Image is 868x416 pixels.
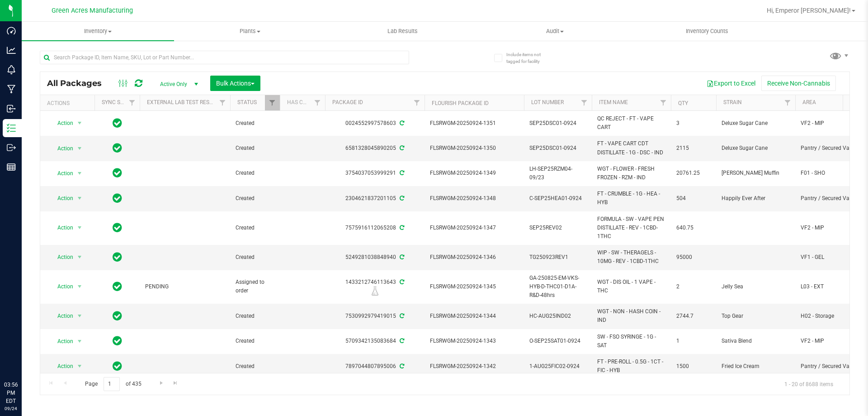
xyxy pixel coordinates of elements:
span: Created [236,144,274,153]
button: Bulk Actions [210,76,260,91]
inline-svg: Manufacturing [7,85,16,94]
div: 7530992979419015 [324,312,426,320]
span: QC REJECT - FT - VAPE CART [597,115,665,132]
div: 2304621837201105 [324,194,426,203]
div: 1433212746113643 [324,278,426,296]
a: Filter [656,95,671,110]
span: In Sync [113,280,122,293]
span: All Packages [47,78,111,88]
span: Bulk Actions [216,80,255,87]
a: Go to the next page [155,377,168,389]
span: Pantry / Secured Vault [801,362,858,371]
a: Area [802,99,816,105]
a: Lab Results [326,22,479,41]
span: Sync from Compliance System [398,254,404,260]
span: FLSRWGM-20250924-1343 [430,337,519,345]
span: SEP25DSC01-0924 [529,119,586,128]
a: Strain [723,99,742,105]
div: Actions [47,100,91,106]
a: Filter [577,95,592,110]
span: Pantry / Secured Vault [801,194,858,203]
a: Filter [310,95,325,110]
span: Page of 435 [77,377,149,391]
span: [PERSON_NAME] Muffin [722,169,790,177]
inline-svg: Monitoring [7,65,16,74]
span: Include items not tagged for facility [506,51,552,65]
span: Top Gear [722,312,790,320]
a: Sync Status [102,99,137,105]
span: C-SEP25HEA01-0924 [529,194,586,203]
span: H02 - Storage [801,312,858,320]
span: 2115 [676,144,711,153]
div: 6581328045890205 [324,144,426,153]
span: FLSRWGM-20250924-1342 [430,362,519,371]
a: External Lab Test Result [147,99,218,105]
span: FLSRWGM-20250924-1346 [430,253,519,262]
span: 1-AUG25FIC02-0924 [529,362,586,371]
span: F01 - SHO [801,169,858,177]
span: Action [49,192,74,205]
span: Sync from Compliance System [398,145,404,151]
span: Pantry / Secured Vault [801,144,858,153]
span: Sync from Compliance System [398,338,404,344]
span: select [74,280,85,293]
span: FLSRWGM-20250924-1351 [430,119,519,128]
span: select [74,221,85,234]
span: FORMULA - SW - VAPE PEN DISTILLATE - REV - 1CBD-1THC [597,215,665,241]
inline-svg: Analytics [7,46,16,55]
span: Created [236,253,274,262]
div: 3754037053999291 [324,169,426,177]
span: Created [236,224,274,232]
span: Created [236,312,274,320]
a: Filter [780,95,795,110]
span: Sync from Compliance System [398,363,404,369]
span: Happily Ever After [722,194,790,203]
span: Audit [479,27,631,35]
span: Action [49,360,74,373]
span: SEP25REV02 [529,224,586,232]
inline-svg: Dashboard [7,26,16,35]
span: FLSRWGM-20250924-1345 [430,282,519,291]
span: Created [236,194,274,203]
span: In Sync [113,310,122,322]
span: 2 [676,282,711,291]
a: Qty [678,100,688,106]
span: Sativa Blend [722,337,790,345]
span: Lab Results [375,27,430,35]
inline-svg: Inventory [7,124,16,133]
span: 95000 [676,253,711,262]
span: FLSRWGM-20250924-1344 [430,312,519,320]
span: Assigned to order [236,278,274,295]
span: GA-250825-EM-VKS-HYB-D-THC01-D1A-R&D-48hrs [529,274,586,300]
span: Sync from Compliance System [398,195,404,201]
inline-svg: Inbound [7,104,16,113]
span: VF2 - MIP [801,337,858,345]
a: Lot Number [531,99,564,105]
span: 20761.25 [676,169,711,177]
span: In Sync [113,221,122,234]
a: Filter [410,95,425,110]
span: Plants [175,27,326,35]
span: 3 [676,119,711,128]
a: Filter [265,95,280,110]
span: Action [49,335,74,348]
span: WGT - DIS OIL - 1 VAPE - THC [597,278,665,295]
span: Jelly Sea [722,282,790,291]
span: FT - VAPE CART CDT DISTILLATE - 1G - DSC - IND [597,139,665,157]
a: Filter [215,95,230,110]
button: Receive Non-Cannabis [761,76,836,91]
a: Status [237,99,257,105]
span: Sync from Compliance System [398,279,404,285]
span: Action [49,280,74,293]
a: Inventory [22,22,174,41]
span: Hi, Emperor [PERSON_NAME]! [767,7,851,14]
span: 1 [676,337,711,345]
span: In Sync [113,117,122,129]
input: 1 [104,377,120,391]
iframe: Resource center [9,344,36,371]
span: PENDING [145,282,225,291]
span: 2744.7 [676,312,711,320]
p: 03:56 PM EDT [4,381,18,405]
span: TG250923REV1 [529,253,586,262]
span: In Sync [113,167,122,179]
